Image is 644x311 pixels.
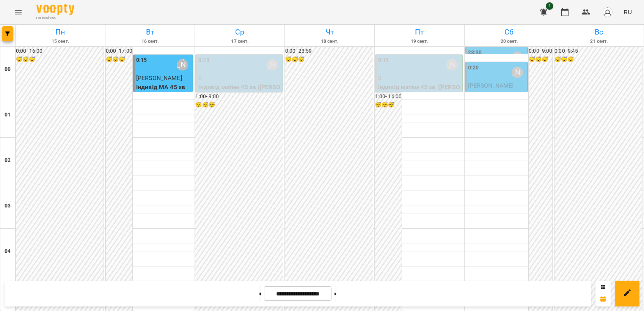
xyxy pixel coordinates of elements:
[624,8,632,16] span: RU
[376,26,463,38] h6: Пт
[198,83,281,101] p: індивід матем 45 хв ([PERSON_NAME])
[286,26,373,38] h6: Чт
[195,93,283,101] h6: 1:00 - 9:00
[107,38,194,45] h6: 16 сент.
[5,247,11,256] h6: 04
[9,3,27,21] button: Menu
[468,82,514,89] span: [PERSON_NAME]
[17,26,104,38] h6: Пн
[177,59,188,71] div: Тюрдьо Лариса
[285,55,373,64] h6: 😴😴😴
[378,83,461,101] p: індивід матем 45 хв ([PERSON_NAME])
[375,101,402,109] h6: 😴😴😴
[546,2,553,10] span: 1
[378,56,389,64] label: 0:15
[466,26,553,38] h6: Сб
[375,93,402,101] h6: 1:00 - 16:00
[36,4,74,15] img: Voopty Logo
[512,67,523,78] div: Тюрдьо Лариса
[468,64,479,72] label: 0:20
[136,56,147,64] label: 0:15
[36,16,74,20] span: For Business
[198,74,281,83] p: 0
[468,90,526,99] p: індивід МА 45 хв
[198,56,209,64] label: 0:15
[196,38,283,45] h6: 17 сент.
[378,74,461,83] p: 0
[555,26,642,38] h6: Вс
[285,47,373,55] h6: 0:00 - 23:59
[5,202,11,210] h6: 03
[466,38,553,45] h6: 20 сент.
[195,101,283,109] h6: 😴😴😴
[529,55,552,64] h6: 😴😴😴
[468,49,482,57] label: 23:30
[16,55,104,64] h6: 😴😴😴
[267,59,278,71] div: Тюрдьо Лариса
[5,111,11,119] h6: 01
[554,47,642,55] h6: 0:00 - 9:45
[16,47,104,55] h6: 0:00 - 16:00
[136,74,182,82] span: [PERSON_NAME]
[17,38,104,45] h6: 15 сент.
[5,65,11,74] h6: 00
[512,52,523,63] div: Тюрдьо Лариса
[5,156,11,165] h6: 02
[107,26,194,38] h6: Вт
[555,38,642,45] h6: 21 сент.
[196,26,283,38] h6: Ср
[620,5,635,19] button: RU
[529,47,552,55] h6: 0:00 - 9:00
[446,59,458,71] div: Тюрдьо Лариса
[286,38,373,45] h6: 18 сент.
[106,47,132,55] h6: 0:00 - 17:00
[136,83,192,92] p: індивід МА 45 хв
[602,7,613,17] img: avatar_s.png
[106,55,132,64] h6: 😴😴😴
[376,38,463,45] h6: 19 сент.
[554,55,642,64] h6: 😴😴😴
